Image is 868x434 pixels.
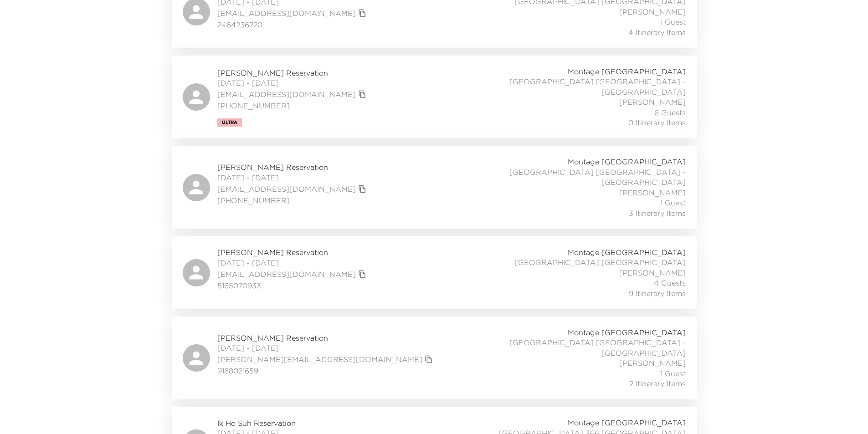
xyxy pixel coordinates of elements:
span: [PERSON_NAME] Reservation [217,333,435,343]
a: [PERSON_NAME] Reservation[DATE] - [DATE][EMAIL_ADDRESS][DOMAIN_NAME]copy primary member email[PHO... [172,146,697,229]
span: [DATE] - [DATE] [217,343,435,353]
span: 2464236220 [217,20,369,30]
a: [EMAIL_ADDRESS][DOMAIN_NAME] [217,269,356,279]
span: Ik Ho Suh Reservation [217,418,369,428]
span: 2 Itinerary Items [629,378,686,388]
button: copy primary member email [356,268,369,281]
button: copy primary member email [356,88,369,101]
span: [PERSON_NAME] [619,268,686,278]
span: Montage [GEOGRAPHIC_DATA] [568,327,686,337]
span: [PHONE_NUMBER] [217,195,369,205]
span: [PHONE_NUMBER] [217,101,369,111]
span: Montage [GEOGRAPHIC_DATA] [568,157,686,167]
button: copy primary member email [422,353,435,366]
button: copy primary member email [356,7,369,20]
span: [PERSON_NAME] Reservation [217,162,369,172]
span: [DATE] - [DATE] [217,173,369,183]
span: Montage [GEOGRAPHIC_DATA] [568,247,686,257]
span: 1 Guest [660,198,686,208]
button: copy primary member email [356,183,369,195]
span: [PERSON_NAME] [619,7,686,17]
span: Montage [GEOGRAPHIC_DATA] [568,418,686,428]
span: [GEOGRAPHIC_DATA] [GEOGRAPHIC_DATA] - [GEOGRAPHIC_DATA] [484,77,686,97]
span: 9168021659 [217,366,435,376]
span: [DATE] - [DATE] [217,258,369,268]
span: 6 Guests [654,107,686,117]
span: [GEOGRAPHIC_DATA] [GEOGRAPHIC_DATA] - [GEOGRAPHIC_DATA] [484,337,686,358]
a: [PERSON_NAME] Reservation[DATE] - [DATE][EMAIL_ADDRESS][DOMAIN_NAME]copy primary member email[PHO... [172,56,697,138]
span: [GEOGRAPHIC_DATA] [GEOGRAPHIC_DATA] - [GEOGRAPHIC_DATA] [484,167,686,188]
a: [PERSON_NAME] Reservation[DATE] - [DATE][PERSON_NAME][EMAIL_ADDRESS][DOMAIN_NAME]copy primary mem... [172,317,697,399]
a: [EMAIL_ADDRESS][DOMAIN_NAME] [217,89,356,99]
a: [PERSON_NAME] Reservation[DATE] - [DATE][EMAIL_ADDRESS][DOMAIN_NAME]copy primary member email5165... [172,236,697,309]
span: [GEOGRAPHIC_DATA] [GEOGRAPHIC_DATA] [515,257,686,267]
span: 9 Itinerary Items [629,288,686,298]
span: 5165070933 [217,281,369,291]
span: 4 Guests [654,278,686,288]
span: 4 Itinerary Items [628,27,686,37]
span: 1 Guest [660,368,686,378]
span: [PERSON_NAME] Reservation [217,68,369,78]
span: 3 Itinerary Items [629,208,686,218]
a: [EMAIL_ADDRESS][DOMAIN_NAME] [217,8,356,18]
a: [PERSON_NAME][EMAIL_ADDRESS][DOMAIN_NAME] [217,354,422,364]
a: [EMAIL_ADDRESS][DOMAIN_NAME] [217,184,356,194]
span: 0 Itinerary Items [628,117,686,128]
span: [PERSON_NAME] [619,97,686,107]
span: [PERSON_NAME] Reservation [217,247,369,257]
span: Montage [GEOGRAPHIC_DATA] [568,66,686,77]
span: [DATE] - [DATE] [217,78,369,88]
span: [PERSON_NAME] [619,358,686,368]
span: Ultra [222,120,237,125]
span: 1 Guest [660,17,686,27]
span: [PERSON_NAME] [619,188,686,198]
